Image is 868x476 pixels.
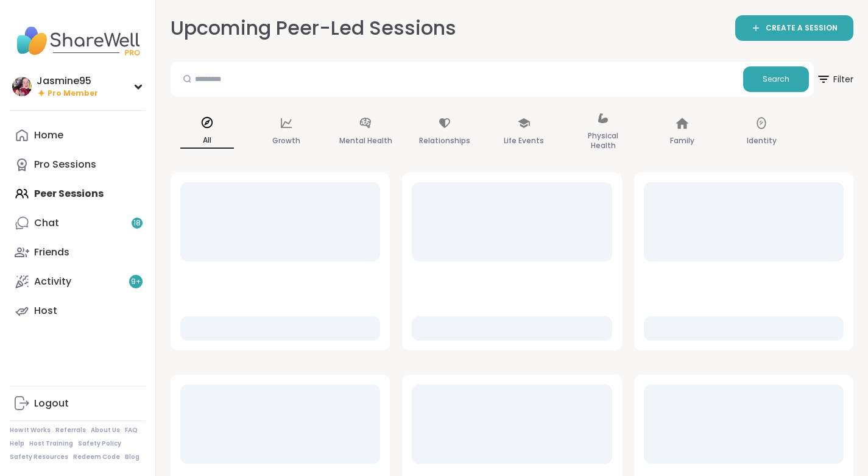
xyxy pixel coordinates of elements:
[670,133,694,148] p: Family
[504,133,544,148] p: Life Events
[10,426,51,435] a: How It Works
[766,23,838,34] span: CREATE A SESSION
[34,216,59,230] div: Chat
[10,267,146,296] a: Activity9+
[29,439,73,448] a: Host Training
[10,453,68,461] a: Safety Resources
[272,133,300,148] p: Growth
[37,74,98,88] div: Jasmine95
[12,77,32,96] img: Jasmine95
[73,453,120,461] a: Redeem Code
[419,133,470,148] p: Relationships
[78,439,121,448] a: Safety Policy
[10,439,24,448] a: Help
[10,296,146,325] a: Host
[125,453,139,461] a: Blog
[131,277,141,287] span: 9 +
[55,426,86,435] a: Referrals
[34,304,57,318] div: Host
[48,88,98,99] span: Pro Member
[125,426,138,435] a: FAQ
[34,129,63,142] div: Home
[34,275,71,288] div: Activity
[816,65,853,94] span: Filter
[180,133,234,149] p: All
[34,246,69,259] div: Friends
[10,238,146,267] a: Friends
[339,133,392,148] p: Mental Health
[10,150,146,179] a: Pro Sessions
[34,158,96,171] div: Pro Sessions
[743,66,809,92] button: Search
[10,208,146,238] a: Chat18
[34,397,69,410] div: Logout
[10,121,146,150] a: Home
[576,129,630,153] p: Physical Health
[171,15,456,42] h2: Upcoming Peer-Led Sessions
[10,389,146,418] a: Logout
[735,15,853,41] a: CREATE A SESSION
[133,218,141,229] span: 18
[763,74,789,85] span: Search
[10,20,146,62] img: ShareWell Nav Logo
[747,133,777,148] p: Identity
[91,426,120,435] a: About Us
[816,62,853,97] button: Filter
